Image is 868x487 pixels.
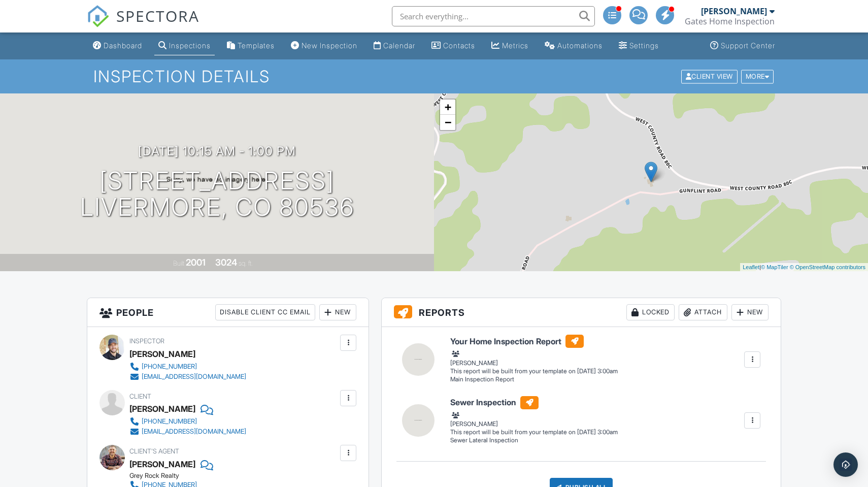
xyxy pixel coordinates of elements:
[319,304,356,320] div: New
[129,427,246,437] a: [EMAIL_ADDRESS][DOMAIN_NAME]
[215,257,237,268] div: 3024
[629,41,659,50] div: Settings
[679,304,727,320] div: Attach
[186,257,206,268] div: 2001
[87,5,109,27] img: The Best Home Inspection Software - Spectora
[129,401,195,416] div: [PERSON_NAME]
[87,298,369,327] h3: People
[129,393,151,400] span: Client
[450,436,618,445] div: Sewer Lateral Inspection
[701,6,767,16] div: [PERSON_NAME]
[129,362,246,372] a: [PHONE_NUMBER]
[154,37,215,55] a: Inspections
[239,259,253,267] span: sq. ft.
[557,41,603,50] div: Automations
[223,37,279,55] a: Templates
[87,14,199,35] a: SPECTORA
[680,72,740,80] a: Client View
[392,6,595,26] input: Search everything...
[615,37,663,55] a: Settings
[790,264,865,270] a: © OpenStreetMap contributors
[761,264,788,270] a: © MapTiler
[681,70,738,83] div: Client View
[129,372,246,382] a: [EMAIL_ADDRESS][DOMAIN_NAME]
[450,375,618,384] div: Main Inspection Report
[743,264,759,270] a: Leaflet
[541,37,607,55] a: Automations (Advanced)
[370,37,419,55] a: Calendar
[287,37,361,55] a: New Inspection
[89,37,146,55] a: Dashboard
[450,349,618,367] div: [PERSON_NAME]
[80,168,354,221] h1: [STREET_ADDRESS] Livermore, CO 80536
[129,447,179,455] span: Client's Agent
[138,144,296,158] h3: [DATE] 10:15 am - 1:00 pm
[502,41,528,50] div: Metrics
[440,100,455,115] a: Zoom in
[450,367,618,375] div: This report will be built from your template on [DATE] 3:00am
[129,472,254,480] div: Grey Rock Realty
[450,396,618,409] h6: Sewer Inspection
[142,428,246,436] div: [EMAIL_ADDRESS][DOMAIN_NAME]
[721,41,775,50] div: Support Center
[450,410,618,428] div: [PERSON_NAME]
[427,37,479,55] a: Contacts
[142,417,197,426] div: [PHONE_NUMBER]
[129,416,246,427] a: [PHONE_NUMBER]
[450,335,618,348] h6: Your Home Inspection Report
[173,259,184,267] span: Built
[169,41,211,50] div: Inspections
[302,41,357,50] div: New Inspection
[129,457,195,472] a: [PERSON_NAME]
[833,452,858,477] div: Open Intercom Messenger
[440,115,455,130] a: Zoom out
[685,16,775,26] div: Gates Home Inspection
[450,428,618,436] div: This report will be built from your template on [DATE] 3:00am
[443,41,475,50] div: Contacts
[706,37,779,55] a: Support Center
[383,41,415,50] div: Calendar
[238,41,275,50] div: Templates
[382,298,781,327] h3: Reports
[626,304,675,320] div: Locked
[142,363,197,371] div: [PHONE_NUMBER]
[116,5,199,26] span: SPECTORA
[215,304,315,320] div: Disable Client CC Email
[740,263,868,272] div: |
[741,70,774,83] div: More
[487,37,532,55] a: Metrics
[129,337,164,345] span: Inspector
[93,68,775,85] h1: Inspection Details
[142,373,246,381] div: [EMAIL_ADDRESS][DOMAIN_NAME]
[104,41,142,50] div: Dashboard
[731,304,769,320] div: New
[129,346,195,362] div: [PERSON_NAME]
